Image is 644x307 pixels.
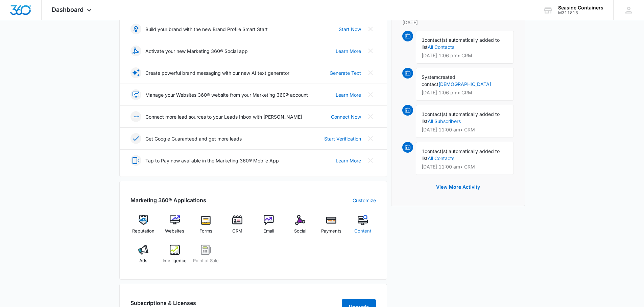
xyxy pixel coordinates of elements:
a: Learn More [336,157,361,164]
h2: Marketing 360® Applications [130,196,206,204]
span: contact(s) automatically added to list [422,111,500,124]
span: Reputation [132,228,154,235]
button: View More Activity [429,179,487,195]
a: Generate Text [330,69,361,76]
span: Forms [199,228,212,235]
span: System [422,74,438,80]
span: created contact [422,74,455,87]
a: Websites [162,215,188,239]
span: Payments [321,228,341,235]
p: [DATE] 11:00 am • CRM [422,164,508,169]
span: Ads [139,257,147,264]
a: Social [287,215,313,239]
div: account id [558,10,603,15]
button: Close [365,67,376,78]
button: Close [365,155,376,166]
a: CRM [224,215,251,239]
p: [DATE] 11:00 am • CRM [422,127,508,132]
span: CRM [232,228,242,235]
a: Learn More [336,48,361,55]
button: Close [365,111,376,122]
a: [DEMOGRAPHIC_DATA] [438,81,491,87]
a: All Subscribers [428,118,461,124]
a: Payments [318,215,344,239]
span: Email [263,228,274,235]
span: Social [294,228,306,235]
a: Start Now [339,26,361,33]
span: contact(s) automatically added to list [422,148,500,161]
p: Manage your Websites 360® website from your Marketing 360® account [145,91,308,98]
a: Forms [193,215,219,239]
span: 1 [422,37,425,43]
span: Intelligence [163,257,187,264]
a: Point of Sale [193,245,219,269]
p: [DATE] 1:06 pm • CRM [422,90,508,95]
p: [DATE] [402,19,514,26]
p: Connect more lead sources to your Leads Inbox with [PERSON_NAME] [145,113,302,120]
a: Intelligence [162,245,188,269]
p: [DATE] 1:06 pm • CRM [422,53,508,58]
a: Content [350,215,376,239]
span: Dashboard [52,6,84,13]
span: Point of Sale [193,257,219,264]
a: Connect Now [331,113,361,120]
a: Reputation [130,215,157,239]
div: account name [558,5,603,10]
a: Start Verification [324,135,361,142]
a: Ads [130,245,157,269]
button: Close [365,89,376,100]
span: contact(s) automatically added to list [422,37,500,50]
p: Create powerful brand messaging with our new AI text generator [145,69,289,76]
button: Close [365,45,376,56]
p: Get Google Guaranteed and get more leads [145,135,242,142]
a: Customize [353,197,376,204]
a: Learn More [336,91,361,98]
span: 1 [422,148,425,154]
button: Close [365,24,376,34]
a: All Contacts [428,155,454,161]
span: Websites [165,228,184,235]
span: Content [354,228,371,235]
a: All Contacts [428,44,454,50]
span: 1 [422,111,425,117]
p: Tap to Pay now available in the Marketing 360® Mobile App [145,157,279,164]
button: Close [365,133,376,144]
a: Email [256,215,282,239]
p: Activate your new Marketing 360® Social app [145,48,248,55]
p: Build your brand with the new Brand Profile Smart Start [145,26,268,33]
